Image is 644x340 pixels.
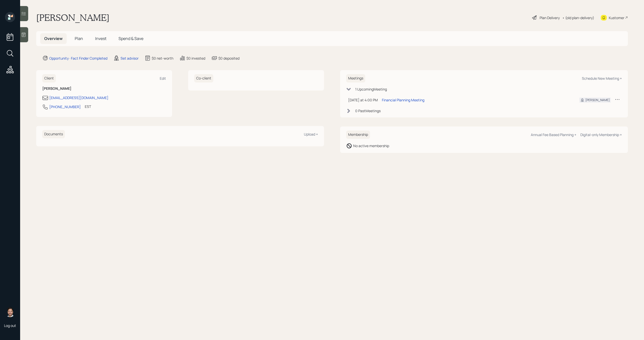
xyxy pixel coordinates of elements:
div: Annual Fee Based Planning + [531,132,576,137]
h6: Client [42,74,56,82]
img: michael-russo-headshot.png [5,307,15,317]
div: Set advisor [120,56,139,61]
span: Overview [44,36,63,41]
span: Plan [75,36,83,41]
div: $0 deposited [218,56,239,61]
div: $0 invested [186,56,205,61]
div: 0 Past Meeting s [355,108,381,113]
div: [PERSON_NAME] [585,98,610,102]
div: Digital-only Membership + [580,132,622,137]
div: Edit [160,76,166,81]
div: Plan Delivery [540,15,560,20]
span: Spend & Save [118,36,143,41]
h6: Membership [346,131,370,139]
h6: [PERSON_NAME] [42,87,166,91]
div: [DATE] at 4:00 PM [348,97,378,103]
div: No active membership [353,143,389,148]
div: Opportunity · Fact Finder Completed [49,56,107,61]
div: Kustomer [609,15,624,20]
div: [PHONE_NUMBER] [49,104,81,109]
div: [EMAIL_ADDRESS][DOMAIN_NAME] [49,95,108,100]
h6: Co-client [194,74,213,82]
div: 1 Upcoming Meeting [355,87,387,92]
div: $0 net-worth [152,56,173,61]
div: Log out [4,323,16,328]
div: • (old plan-delivery) [562,15,594,20]
div: Upload + [304,132,318,137]
div: EST [85,104,91,109]
h6: Documents [42,130,65,138]
h1: [PERSON_NAME] [36,12,109,23]
span: Invest [95,36,106,41]
h6: Meetings [346,74,365,82]
div: Financial Planning Meeting [382,97,424,103]
div: Schedule New Meeting + [582,76,622,81]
